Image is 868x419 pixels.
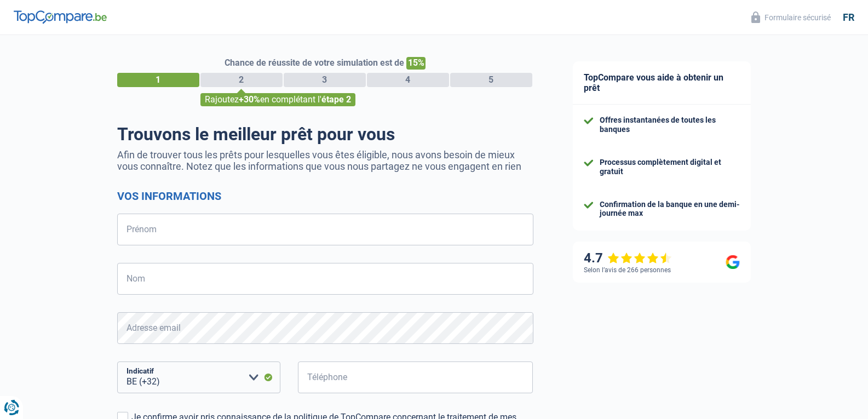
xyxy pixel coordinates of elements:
[843,12,854,24] div: fr
[367,73,449,87] div: 4
[284,73,366,87] div: 3
[321,94,351,105] span: étape 2
[239,94,260,105] span: +30%
[225,58,404,68] span: Chance de réussite de votre simulation est de
[200,73,283,87] div: 2
[600,200,740,219] div: Confirmation de la banque en une demi-journée max
[117,149,533,172] p: Afin de trouver tous les prêts pour lesquelles vous êtes éligible, nous avons besoin de mieux vou...
[200,93,355,106] div: Rajoutez en complétant l'
[117,73,199,87] div: 1
[745,8,837,26] button: Formulaire sécurisé
[117,124,533,145] h1: Trouvons le meilleur prêt pour vous
[600,158,740,176] div: Processus complètement digital et gratuit
[14,10,107,24] img: TopCompare Logo
[584,266,671,274] div: Selon l’avis de 266 personnes
[450,73,532,87] div: 5
[117,190,533,203] h2: Vos informations
[406,57,426,70] span: 15%
[573,61,751,105] div: TopCompare vous aide à obtenir un prêt
[298,361,533,393] input: 401020304
[600,116,740,134] div: Offres instantanées de toutes les banques
[584,250,672,266] div: 4.7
